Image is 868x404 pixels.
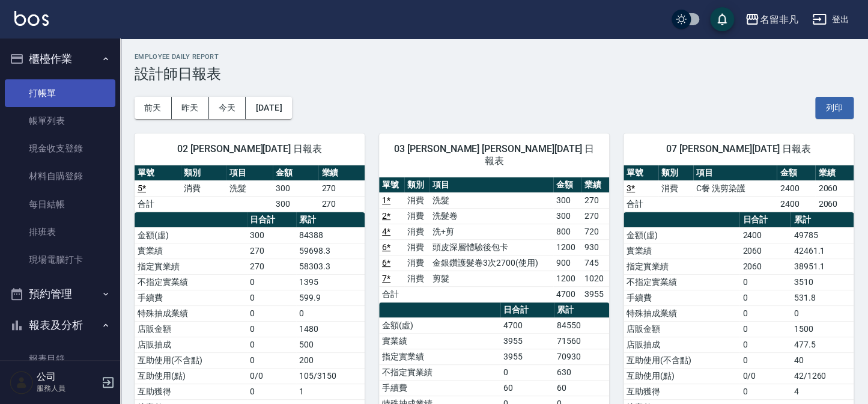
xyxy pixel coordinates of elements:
[739,259,791,274] td: 2060
[273,165,319,181] th: 金額
[739,212,791,228] th: 日合計
[318,196,365,212] td: 270
[624,274,739,290] td: 不指定實業績
[296,321,365,337] td: 1480
[5,135,115,162] a: 現金收支登錄
[135,97,172,119] button: 前天
[135,290,247,305] td: 手續費
[404,224,429,239] td: 消費
[379,286,404,302] td: 合計
[172,97,209,119] button: 昨天
[209,97,246,119] button: 今天
[135,384,247,399] td: 互助獲得
[5,345,115,373] a: 報表目錄
[500,317,554,333] td: 4700
[581,286,609,302] td: 3955
[379,380,500,396] td: 手續費
[791,212,854,228] th: 累計
[554,349,609,364] td: 70930
[247,274,296,290] td: 0
[500,333,554,349] td: 3955
[624,165,658,181] th: 單號
[14,11,49,26] img: Logo
[740,7,803,32] button: 名留非凡
[379,177,404,193] th: 單號
[638,143,839,155] span: 07 [PERSON_NAME][DATE] 日報表
[791,243,854,259] td: 42461.1
[5,246,115,274] a: 現場電腦打卡
[404,208,429,224] td: 消費
[581,192,609,208] td: 270
[5,218,115,246] a: 排班表
[554,380,609,396] td: 60
[429,271,553,286] td: 剪髮
[500,380,554,396] td: 60
[553,255,581,271] td: 900
[624,337,739,352] td: 店販抽成
[624,290,739,305] td: 手續費
[553,286,581,302] td: 4700
[581,177,609,193] th: 業績
[553,192,581,208] td: 300
[553,271,581,286] td: 1200
[247,384,296,399] td: 0
[379,333,500,349] td: 實業績
[135,337,247,352] td: 店販抽成
[429,224,553,239] td: 洗+剪
[791,352,854,368] td: 40
[247,227,296,243] td: 300
[581,255,609,271] td: 745
[739,243,791,259] td: 2060
[624,243,739,259] td: 實業績
[710,7,734,31] button: save
[739,337,791,352] td: 0
[553,177,581,193] th: 金額
[500,302,554,318] th: 日合計
[429,192,553,208] td: 洗髮
[296,227,365,243] td: 84388
[693,180,777,196] td: C餐 洗剪染護
[658,180,693,196] td: 消費
[135,53,854,61] h2: Employee Daily Report
[226,165,273,181] th: 項目
[296,384,365,399] td: 1
[739,305,791,321] td: 0
[624,259,739,274] td: 指定實業績
[624,227,739,243] td: 金額(虛)
[296,212,365,228] th: 累計
[135,274,247,290] td: 不指定實業績
[739,227,791,243] td: 2400
[37,371,98,383] h5: 公司
[135,196,181,212] td: 合計
[296,274,365,290] td: 1395
[791,227,854,243] td: 49785
[226,180,273,196] td: 洗髮
[379,317,500,333] td: 金額(虛)
[296,368,365,384] td: 105/3150
[553,239,581,255] td: 1200
[296,305,365,321] td: 0
[379,364,500,380] td: 不指定實業績
[739,352,791,368] td: 0
[815,196,854,212] td: 2060
[554,302,609,318] th: 累計
[777,165,815,181] th: 金額
[624,196,658,212] td: 合計
[379,349,500,364] td: 指定實業績
[581,271,609,286] td: 1020
[5,278,115,310] button: 預約管理
[624,352,739,368] td: 互助使用(不含點)
[429,255,553,271] td: 金銀鑽護髮卷3次2700(使用)
[135,66,854,82] h3: 設計師日報表
[247,290,296,305] td: 0
[247,259,296,274] td: 270
[135,305,247,321] td: 特殊抽成業績
[318,180,365,196] td: 270
[318,165,365,181] th: 業績
[10,370,34,394] img: Person
[37,383,98,394] p: 服務人員
[296,243,365,259] td: 59698.3
[247,352,296,368] td: 0
[135,227,247,243] td: 金額(虛)
[553,208,581,224] td: 300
